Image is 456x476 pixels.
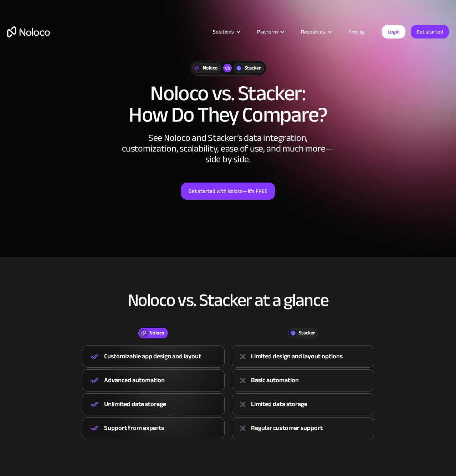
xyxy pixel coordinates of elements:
[104,423,164,434] div: Support from experts
[245,64,261,72] div: Stacker
[213,27,234,36] div: Solutions
[257,27,278,36] div: Platform
[104,399,166,410] div: Unlimited data storage
[411,25,449,39] a: Get started
[251,351,343,362] div: Limited design and layout options
[181,183,275,200] a: Get started with Noloco—it’s FREE
[339,27,373,36] a: Pricing
[299,329,315,337] div: Stacker
[204,27,248,36] div: Solutions
[7,83,449,126] h1: Noloco vs. Stacker: How Do They Compare?
[7,26,50,37] a: home
[301,27,325,36] div: Resources
[292,27,339,36] div: Resources
[149,329,164,337] div: Noloco
[223,64,232,72] div: vs
[382,25,405,39] a: Login
[121,133,335,165] div: See Noloco and Stacker’s data integration, customization, scalability, ease of use, and much more...
[203,64,218,72] div: Noloco
[7,291,449,310] h2: Noloco vs. Stacker at a glance
[251,399,307,410] div: Limited data storage
[251,423,323,434] div: Regular customer support
[104,351,201,362] div: Customizable app design and layout
[248,27,292,36] div: Platform
[104,375,165,386] div: Advanced automation
[251,375,299,386] div: Basic automation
